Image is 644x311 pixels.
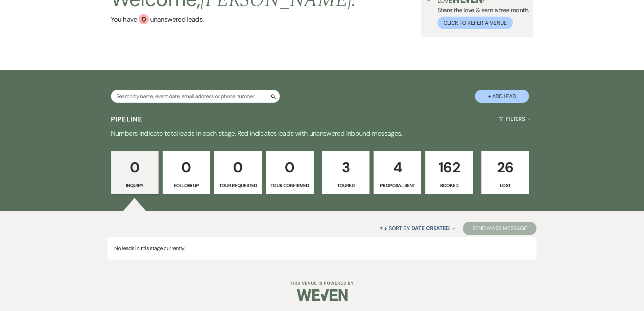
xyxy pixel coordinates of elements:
[425,151,473,194] a: 162Booked
[374,151,421,194] a: 4Proposal Sent
[486,182,525,189] p: Lost
[270,156,309,179] p: 0
[378,182,417,189] p: Proposal Sent
[219,182,258,189] p: Tour Requested
[163,151,210,194] a: 0Follow Up
[379,225,387,232] span: ↑↓
[111,14,357,24] a: You have 0 unanswered leads.
[79,128,566,139] p: Numbers indicate total leads in each stage. Red indicates leads with unanswered inbound messages.
[496,110,533,128] button: Filters
[327,182,365,189] p: Toured
[297,283,348,307] img: Weven Logo
[167,182,206,189] p: Follow Up
[139,14,149,24] div: 0
[322,151,370,194] a: 3Toured
[115,182,154,189] p: Inquiry
[437,17,513,29] button: Click to Refer a Venue
[219,156,258,179] p: 0
[411,225,450,232] span: Date Created
[108,237,536,260] p: No leads in this stage currently.
[167,156,206,179] p: 0
[115,156,154,179] p: 0
[430,182,469,189] p: Booked
[327,156,365,179] p: 3
[378,156,417,179] p: 4
[214,151,262,194] a: 0Tour Requested
[111,90,280,103] input: Search by name, event date, email address or phone number
[111,114,143,124] h3: Pipeline
[270,182,309,189] p: Tour Confirmed
[430,156,469,179] p: 162
[377,219,458,237] button: Sort By Date Created
[463,222,536,235] button: Send Mass Message
[475,90,529,103] button: + Add Lead
[481,151,529,194] a: 26Lost
[266,151,314,194] a: 0Tour Confirmed
[486,156,525,179] p: 26
[111,151,159,194] a: 0Inquiry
